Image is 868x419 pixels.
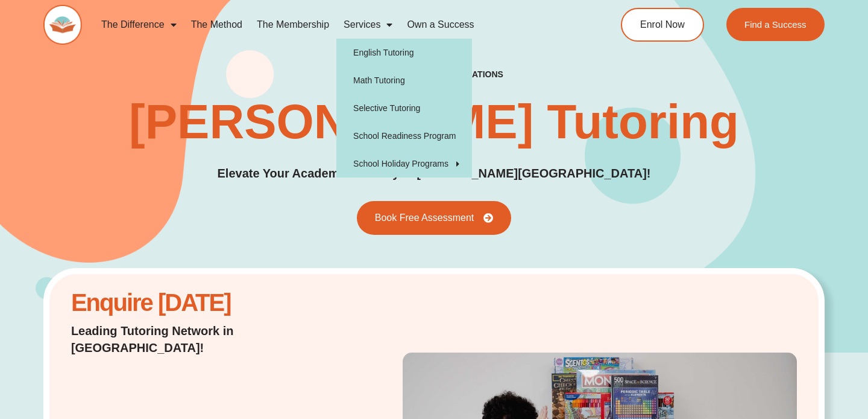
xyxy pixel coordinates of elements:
a: Own a Success [400,11,481,39]
span: Book Free Assessment [375,213,474,223]
h2: Enquire [DATE] [71,295,330,310]
a: Book Free Assessment [357,201,512,235]
a: School Readiness Program [336,122,472,150]
iframe: Chat Widget [661,283,868,419]
a: Enrol Now [621,8,704,42]
h1: [PERSON_NAME] Tutoring [129,98,739,146]
a: Find a Success [726,8,825,41]
ul: Services [336,39,472,178]
a: Selective Tutoring [336,94,472,122]
a: The Difference [94,11,184,39]
a: The Method [184,11,250,39]
a: English Tutoring [336,39,472,66]
a: School Holiday Programs [336,150,472,178]
a: Math Tutoring [336,66,472,94]
p: Leading Tutoring Network in [GEOGRAPHIC_DATA]! [71,322,330,356]
span: Enrol Now [640,20,685,30]
span: Find a Success [744,20,807,29]
nav: Menu [94,11,576,39]
a: The Membership [250,11,336,39]
a: Services [336,11,400,39]
p: Elevate Your Academic Journey in [PERSON_NAME][GEOGRAPHIC_DATA]! [217,164,650,183]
